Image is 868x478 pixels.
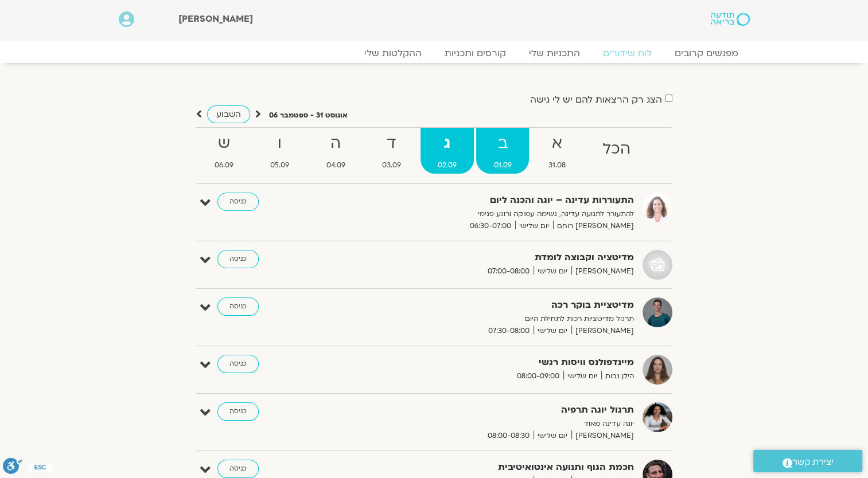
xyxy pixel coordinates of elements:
[253,128,306,174] a: ו05.09
[476,131,528,156] strong: ב
[553,220,634,232] span: [PERSON_NAME] רוחם
[571,265,634,277] span: [PERSON_NAME]
[534,430,571,442] span: יום שלישי
[513,370,563,382] span: 08:00-09:00
[515,220,553,232] span: יום שלישי
[365,159,418,171] span: 03.09
[217,402,259,421] a: כניסה
[517,48,591,59] a: התכניות שלי
[365,128,418,174] a: ד03.09
[353,208,634,220] p: להתעורר לתנועה עדינה, נשימה עמוקה ורוגע פנימי
[484,265,534,277] span: 07:00-08:00
[601,370,634,382] span: הילן נבות
[197,131,251,156] strong: ש
[663,48,750,59] a: מפגשים קרובים
[484,325,534,337] span: 07:30-08:00
[421,131,474,156] strong: ג
[531,128,583,174] a: א31.08
[309,159,362,171] span: 04.09
[353,48,433,59] a: ההקלטות שלי
[534,265,571,277] span: יום שלישי
[353,355,634,370] strong: מיינדפולנס וויסות רגשי
[217,297,259,316] a: כניסה
[585,136,648,162] strong: הכל
[197,128,251,174] a: ש06.09
[531,131,583,156] strong: א
[531,159,583,171] span: 31.08
[353,193,634,208] strong: התעוררות עדינה – יוגה והכנה ליום
[484,430,534,442] span: 08:00-08:30
[365,131,418,156] strong: ד
[119,48,750,59] nav: Menu
[269,109,348,122] p: אוגוסט 31 - ספטמבר 06
[792,455,834,470] span: יצירת קשר
[421,128,474,174] a: ג02.09
[534,325,571,337] span: יום שלישי
[433,48,517,59] a: קורסים ותכניות
[353,250,634,265] strong: מדיטציה וקבוצה לומדת
[591,48,663,59] a: לוח שידורים
[753,450,862,472] a: יצירת קשר
[476,128,528,174] a: ב01.09
[217,193,259,211] a: כניסה
[353,313,634,325] p: תרגול מדיטציות רכות לתחילת היום
[466,220,515,232] span: 06:30-07:00
[571,430,634,442] span: [PERSON_NAME]
[253,131,306,156] strong: ו
[217,355,259,373] a: כניסה
[571,325,634,337] span: [PERSON_NAME]
[217,250,259,268] a: כניסה
[353,297,634,313] strong: מדיטציית בוקר רכה
[421,159,474,171] span: 02.09
[353,460,634,475] strong: חכמת הגוף ותנועה אינטואיטיבית
[353,418,634,430] p: יוגה עדינה מאוד
[309,131,362,156] strong: ה
[216,109,241,120] span: השבוע
[207,105,250,123] a: השבוע
[476,159,528,171] span: 01.09
[217,460,259,478] a: כניסה
[585,128,648,174] a: הכל
[178,13,253,25] span: [PERSON_NAME]
[353,402,634,418] strong: תרגול יוגה תרפיה
[563,370,601,382] span: יום שלישי
[309,128,362,174] a: ה04.09
[530,95,662,105] label: הצג רק הרצאות להם יש לי גישה
[197,159,251,171] span: 06.09
[253,159,306,171] span: 05.09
